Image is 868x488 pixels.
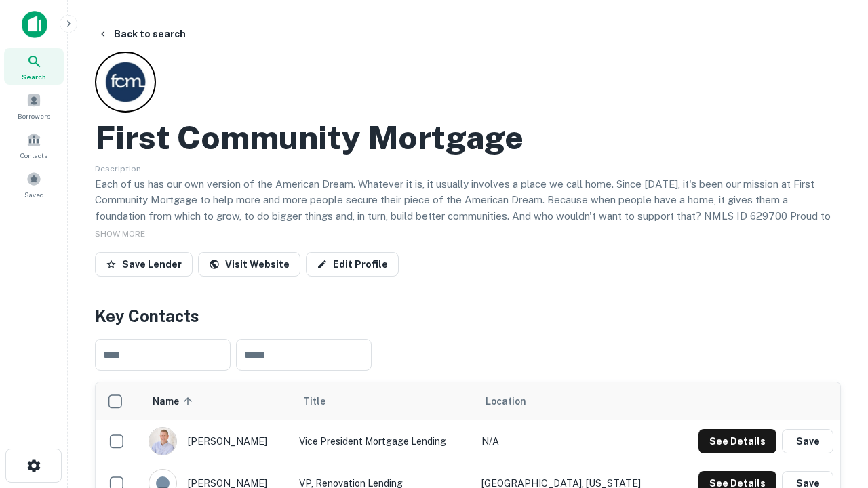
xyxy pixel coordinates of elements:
[4,48,64,85] a: Search
[95,304,841,328] h4: Key Contacts
[95,229,145,239] span: SHOW MORE
[486,393,526,409] span: Location
[292,382,475,420] th: Title
[4,127,64,163] a: Contacts
[18,110,50,121] span: Borrowers
[475,382,671,420] th: Location
[24,189,44,200] span: Saved
[303,393,343,409] span: Title
[149,427,285,455] div: [PERSON_NAME]
[95,252,193,277] button: Save Lender
[475,420,671,462] td: N/A
[22,71,46,82] span: Search
[92,22,191,46] button: Back to search
[698,429,776,453] button: See Details
[149,428,176,455] img: 1520878720083
[782,429,833,453] button: Save
[20,150,47,161] span: Contacts
[292,420,475,462] td: Vice President Mortgage Lending
[153,393,197,409] span: Name
[4,166,64,203] a: Saved
[198,252,300,277] a: Visit Website
[4,87,64,124] a: Borrowers
[306,252,399,277] a: Edit Profile
[800,336,868,401] iframe: Chat Widget
[95,118,524,157] h2: First Community Mortgage
[142,382,292,420] th: Name
[95,176,841,240] p: Each of us has our own version of the American Dream. Whatever it is, it usually involves a place...
[95,164,141,174] span: Description
[22,11,47,38] img: capitalize-icon.png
